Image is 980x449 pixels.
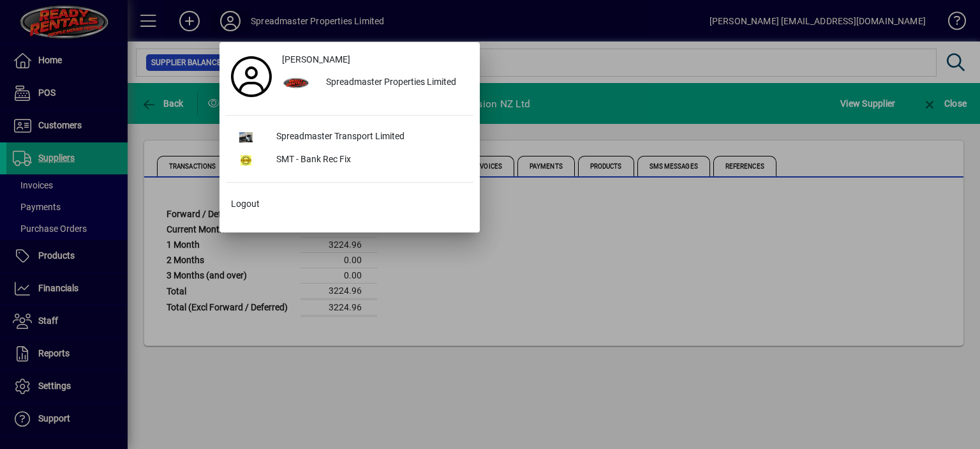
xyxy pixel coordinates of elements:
[226,126,473,149] button: Spreadmaster Transport Limited
[226,149,473,172] button: SMT - Bank Rec Fix
[277,72,473,95] button: Spreadmaster Properties Limited
[266,126,473,149] div: Spreadmaster Transport Limited
[277,49,473,72] a: [PERSON_NAME]
[266,149,473,172] div: SMT - Bank Rec Fix
[316,72,473,95] div: Spreadmaster Properties Limited
[226,193,473,216] button: Logout
[231,197,260,211] span: Logout
[282,53,350,66] span: [PERSON_NAME]
[226,65,277,88] a: Profile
